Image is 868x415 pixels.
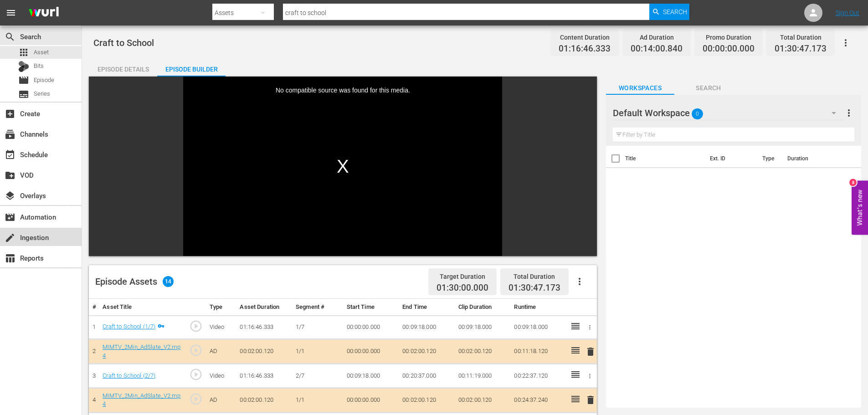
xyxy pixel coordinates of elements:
[157,58,226,77] button: Episode Builder
[89,299,99,316] th: #
[399,315,455,339] td: 00:09:18.000
[189,392,203,406] span: play_circle_outline
[5,7,16,18] span: menu
[236,364,292,388] td: 01:16:46.333
[5,108,15,119] span: Create
[852,180,868,235] button: Open Feedback Widget
[663,4,687,20] span: Search
[34,76,54,85] span: Episode
[585,395,596,405] span: delete
[103,323,155,330] a: Craft to School (1/7)
[399,364,455,388] td: 00:20:37.000
[236,339,292,364] td: 00:02:00.120
[206,339,236,364] td: AD
[206,364,236,388] td: Video
[455,388,511,412] td: 00:02:00.120
[510,388,566,412] td: 00:24:37.240
[775,44,827,54] span: 01:30:47.173
[99,299,185,316] th: Asset Title
[692,104,703,123] span: 0
[343,388,399,412] td: 00:00:00.000
[189,319,203,333] span: play_circle_outline
[95,276,174,287] div: Episode Assets
[163,276,174,287] span: 14
[510,364,566,388] td: 00:22:37.120
[183,77,502,256] div: Video Player
[34,61,44,71] span: Bits
[206,299,236,316] th: Type
[455,299,511,316] th: Clip Duration
[103,343,180,359] a: MIMTV_2Min_AdSlate_V2.mp4
[103,372,155,379] a: Craft to School (2/7)
[18,75,29,86] span: Episode
[559,31,611,44] div: Content Duration
[508,282,560,293] span: 01:30:47.173
[5,232,15,243] span: Ingestion
[674,82,743,94] span: Search
[703,31,755,44] div: Promo Duration
[399,388,455,412] td: 00:02:00.120
[455,339,511,364] td: 00:02:00.120
[5,129,15,140] span: Channels
[343,364,399,388] td: 00:09:18.000
[89,315,99,339] td: 1
[292,315,343,339] td: 1/7
[704,146,757,171] th: Ext. ID
[236,315,292,339] td: 01:16:46.333
[585,394,596,407] button: delete
[585,345,596,358] button: delete
[34,48,49,57] span: Asset
[292,299,343,316] th: Segment #
[183,77,502,256] div: No compatible source was found for this media.
[18,89,29,100] span: Series
[292,364,343,388] td: 2/7
[399,339,455,364] td: 00:02:00.120
[183,77,502,256] div: Modal Window
[292,339,343,364] td: 1/1
[631,44,683,54] span: 00:14:00.840
[399,299,455,316] th: End Time
[236,299,292,316] th: Asset Duration
[189,368,203,381] span: play_circle_outline
[206,388,236,412] td: AD
[703,44,755,54] span: 00:00:00.000
[206,315,236,339] td: Video
[89,388,99,412] td: 4
[5,253,15,264] span: Reports
[343,339,399,364] td: 00:00:00.000
[849,179,857,186] div: 8
[89,58,157,77] button: Episode Details
[189,343,203,357] span: play_circle_outline
[437,283,488,293] span: 01:30:00.000
[437,270,488,283] div: Target Duration
[649,4,689,20] button: Search
[5,149,15,160] span: Schedule
[5,212,15,223] span: Automation
[843,102,854,124] button: more_vert
[836,9,859,16] a: Sign Out
[34,89,50,98] span: Series
[455,364,511,388] td: 00:11:19.000
[89,339,99,364] td: 2
[5,170,15,181] span: VOD
[89,58,157,80] div: Episode Details
[292,388,343,412] td: 1/1
[510,339,566,364] td: 00:11:18.120
[93,37,154,48] span: Craft to School
[5,31,15,42] span: Search
[343,315,399,339] td: 00:00:00.000
[236,388,292,412] td: 00:02:00.120
[18,47,29,58] span: Asset
[22,2,66,24] img: ans4CAIJ8jUAAAAAAAAAAAAAAAAAAAAAAAAgQb4GAAAAAAAAAAAAAAAAAAAAAAAAJMjXAAAAAAAAAAAAAAAAAAAAAAAAgAT5G...
[606,82,674,94] span: Workspaces
[343,299,399,316] th: Start Time
[89,364,99,388] td: 3
[585,346,596,357] span: delete
[510,299,566,316] th: Runtime
[103,392,180,408] a: MIMTV_2Min_AdSlate_V2.mp4
[631,31,683,44] div: Ad Duration
[613,100,845,126] div: Default Workspace
[775,31,827,44] div: Total Duration
[625,146,704,171] th: Title
[5,190,15,201] span: Overlays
